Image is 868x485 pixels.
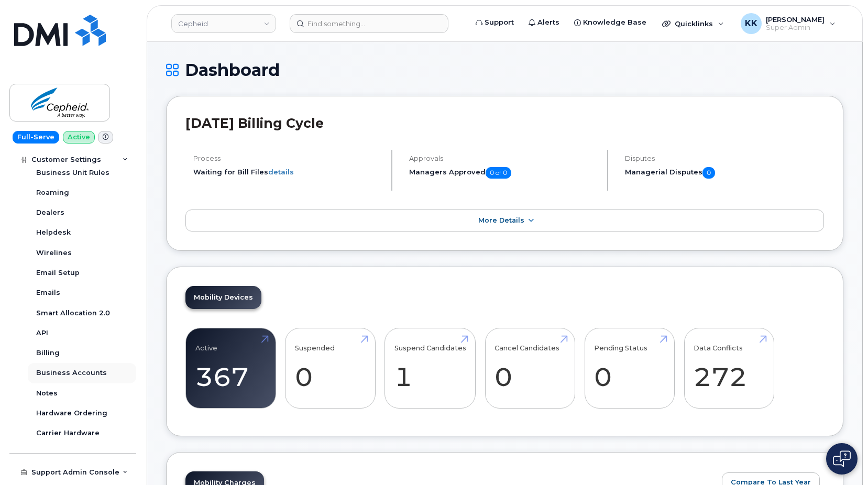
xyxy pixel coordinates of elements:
[394,334,466,403] a: Suspend Candidates 1
[166,61,843,79] h1: Dashboard
[486,167,511,179] span: 0 of 0
[694,334,764,403] a: Data Conflicts 272
[193,155,382,162] h4: Process
[195,334,266,403] a: Active 367
[295,334,366,403] a: Suspended 0
[833,450,851,467] img: Open chat
[702,167,715,179] span: 0
[268,168,294,176] a: details
[478,216,524,224] span: More Details
[193,167,382,177] li: Waiting for Bill Files
[185,115,824,131] h2: [DATE] Billing Cycle
[594,334,665,403] a: Pending Status 0
[625,167,824,179] h5: Managerial Disputes
[495,334,565,403] a: Cancel Candidates 0
[625,155,824,162] h4: Disputes
[185,286,261,309] a: Mobility Devices
[409,155,598,162] h4: Approvals
[409,167,598,179] h5: Managers Approved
